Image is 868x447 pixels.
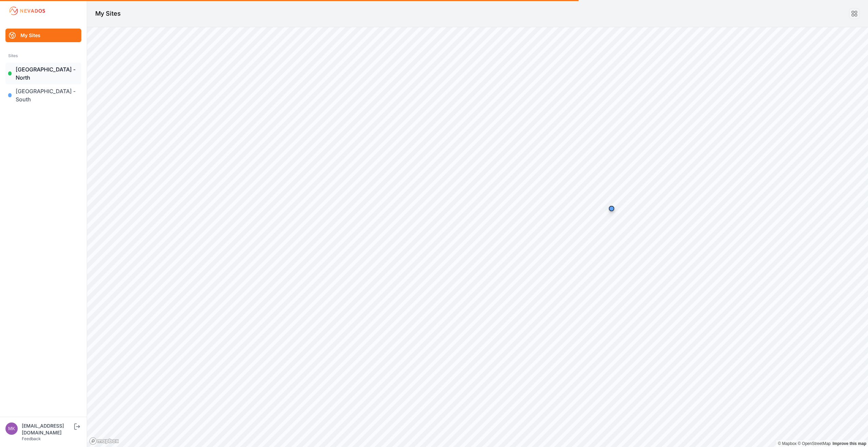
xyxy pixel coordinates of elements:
[8,5,46,16] img: Nevados
[778,441,797,446] a: Mapbox
[798,441,831,446] a: OpenStreetMap
[89,437,119,445] a: Mapbox logo
[5,423,18,435] img: mkowalski@gspp.com
[87,27,868,447] canvas: Map
[5,29,81,42] a: My Sites
[605,202,618,215] div: Map marker
[95,9,121,18] h1: My Sites
[8,52,79,60] div: Sites
[5,84,81,106] a: [GEOGRAPHIC_DATA] - South
[5,63,81,84] a: [GEOGRAPHIC_DATA] - North
[22,423,73,436] div: [EMAIL_ADDRESS][DOMAIN_NAME]
[22,436,41,441] a: Feedback
[833,441,866,446] a: Map feedback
